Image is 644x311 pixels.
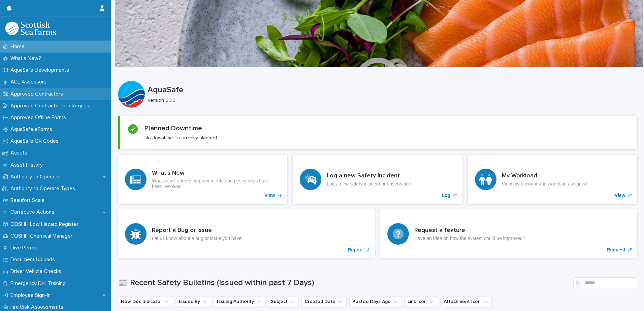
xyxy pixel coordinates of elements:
[8,79,52,85] p: ACL Assessors
[8,280,71,287] p: Emergency Drill Training
[502,172,587,180] h3: My Workload
[214,296,265,307] button: Issuing Authority
[607,247,625,253] p: Request
[414,227,525,234] h3: Request a feature
[8,138,64,144] p: AquaSafe QR Codes
[148,85,635,95] p: AquaSafe
[264,193,275,198] p: View
[8,185,80,192] p: Authority to Operate Types
[8,304,69,310] p: Fire Risk Assessments
[5,22,56,35] img: bPIBxiqnSb2ggTQWdOVV
[152,178,280,189] p: What new features, improvements and pesky bugs have been resolved
[573,277,637,288] input: Search
[405,296,438,307] button: Link Icon
[8,221,84,228] p: COSHH Low Hazard Register
[118,296,173,307] button: New Doc Indicator
[118,278,571,288] h1: 📰 Recent Safety Bulletins (Issued within past 7 Days)
[8,91,68,97] p: Approved Contractors
[8,292,56,299] p: Employee Sign-In
[8,103,97,109] p: Approved Contractor Info Request
[152,170,280,177] h3: What's New
[414,236,525,241] p: Have an idea on how the system could be improved?
[502,181,587,187] p: View my account and workload assigned
[8,256,60,263] p: Document Uploads
[615,193,625,198] p: View
[442,193,451,198] p: Log
[8,162,48,168] p: Asset History
[8,209,60,215] p: Corrective Actions
[268,296,299,307] button: Subject
[152,227,241,234] h3: Report a Bug or issue
[293,155,462,204] a: Log
[118,155,287,204] a: View
[441,296,492,307] button: Attachment Icon
[152,236,241,241] p: Let us know about a bug or issue you have
[327,172,411,180] h3: Log a new Safety Incident
[118,209,375,258] a: Report
[8,268,67,275] p: Driver Vehicle Checks
[8,150,33,156] p: Assets
[468,155,637,204] a: View
[8,197,50,204] p: Beaufort Scale
[8,233,78,239] p: COSHH Chemical Manager
[348,247,363,253] p: Report
[349,296,402,307] button: Posted Days Ago
[148,98,632,103] p: Version 6.06
[8,126,58,133] p: AquaSafe eForms
[8,114,71,121] p: Approved Offline Forms
[8,245,43,251] p: Dive Permit
[8,55,46,62] p: What's New?
[8,174,65,180] p: Authority to Operate
[144,135,217,141] p: No downtime is currently planned
[327,181,411,187] p: Log a new safety incident or observation
[380,209,637,258] a: Request
[176,296,211,307] button: Issued By
[8,43,30,50] p: Home
[301,296,347,307] button: Created Date
[144,124,202,132] h2: Planned Downtime
[8,67,74,73] p: AquaSafe Developments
